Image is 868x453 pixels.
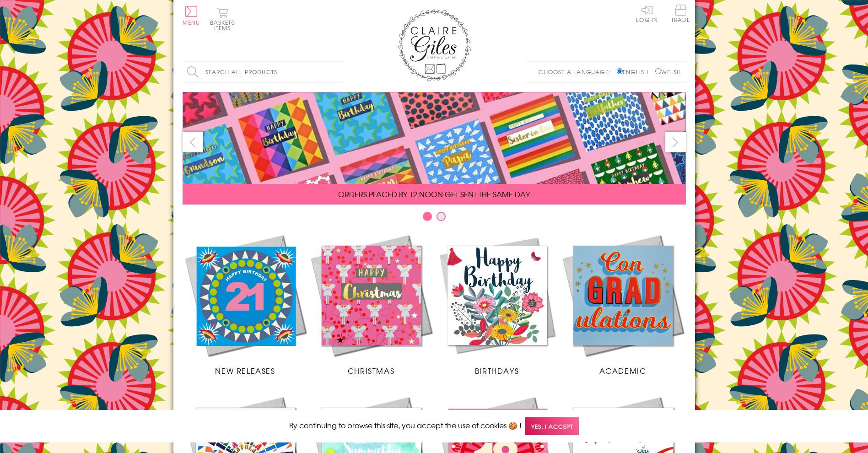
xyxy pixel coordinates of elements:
span: 0 items [214,18,235,32]
button: prev [183,132,203,152]
span: Yes, I accept [525,417,579,435]
span: Birthdays [475,365,519,376]
button: Carousel Page 2 [437,212,446,221]
button: Basket0 items [210,7,235,31]
a: Academic [560,232,686,376]
a: Christmas [308,232,434,376]
a: Birthdays [434,232,560,376]
button: Carousel Page 1 (Current Slide) [423,212,432,221]
input: Search all products [183,62,343,82]
span: New Releases [215,365,275,376]
label: Welsh [655,68,681,76]
span: Christmas [348,365,394,376]
span: Trade [671,5,690,22]
button: next [665,132,686,152]
span: Menu [183,18,200,27]
span: Academic [599,365,647,376]
button: Menu [183,6,200,25]
div: Carousel Pagination [183,211,686,226]
p: Choose a language: [539,68,615,76]
span: ORDERS PLACED BY 12 NOON GET SENT THE SAME DAY [338,189,530,200]
input: Search [334,62,343,82]
label: English [617,68,653,76]
input: Welsh [655,68,661,74]
a: Log In [636,5,658,22]
img: Claire Giles Greetings Cards [398,9,471,81]
input: English [617,68,623,74]
a: New Releases [183,232,308,376]
a: Trade [671,5,690,24]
